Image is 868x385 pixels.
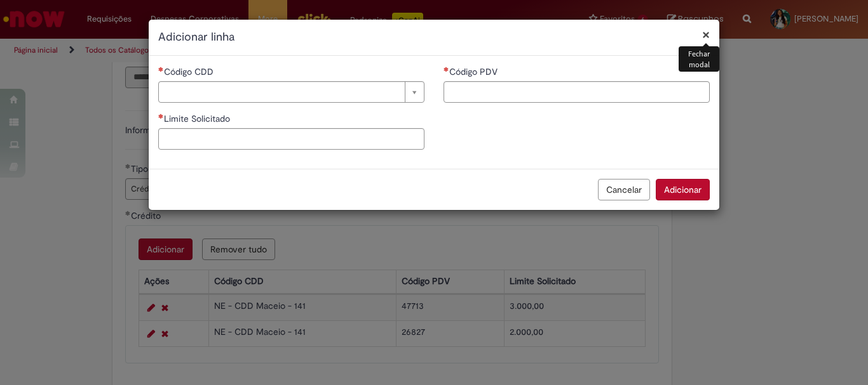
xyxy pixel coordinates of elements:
span: Necessários [444,67,449,72]
span: Necessários [158,67,164,72]
input: Código PDV [444,81,710,103]
button: Cancelar [598,179,650,200]
input: Limite Solicitado [158,128,424,150]
button: Adicionar [656,179,710,200]
span: Necessários - Código CDD [164,66,216,77]
span: Limite Solicitado [164,113,233,124]
h2: Adicionar linha [158,29,710,46]
span: Código PDV [449,66,500,77]
div: Fechar modal [679,46,719,72]
button: Fechar modal [702,28,710,41]
span: Necessários [158,114,164,119]
a: Limpar campo Código CDD [158,81,424,103]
